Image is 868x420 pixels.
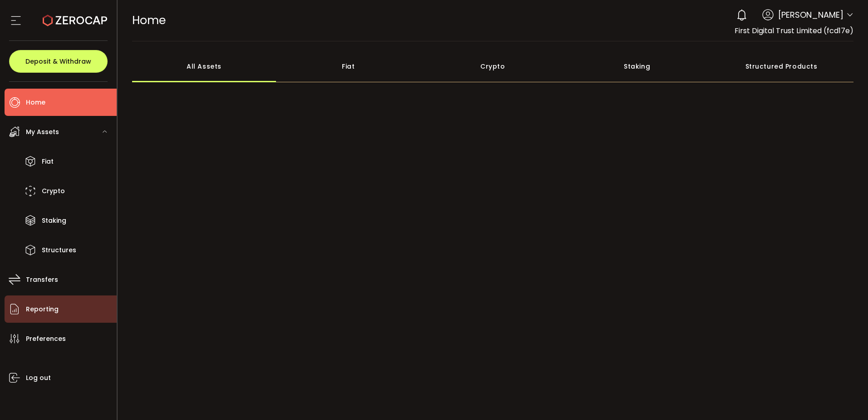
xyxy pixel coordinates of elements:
[735,25,853,36] span: First Digital Trust Limited (fcd17e)
[9,50,108,73] button: Deposit & Withdraw
[778,9,843,21] span: [PERSON_NAME]
[42,214,66,227] span: Staking
[26,303,59,316] span: Reporting
[565,50,709,82] div: Staking
[26,96,45,109] span: Home
[132,12,166,28] span: Home
[26,125,59,139] span: My Assets
[42,244,76,257] span: Structures
[26,371,51,385] span: Log out
[42,185,65,198] span: Crypto
[25,58,91,65] span: Deposit & Withdraw
[132,50,276,82] div: All Assets
[26,273,58,286] span: Transfers
[420,50,565,82] div: Crypto
[709,50,853,82] div: Structured Products
[276,50,420,82] div: Fiat
[26,332,66,345] span: Preferences
[42,155,54,168] span: Fiat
